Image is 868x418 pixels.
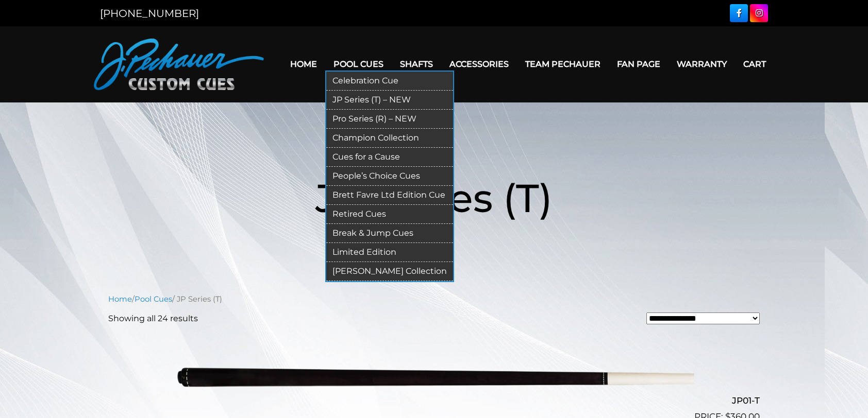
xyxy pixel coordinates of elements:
p: Showing all 24 results [108,312,198,325]
span: JP Series (T) [315,174,553,222]
a: People’s Choice Cues [326,167,453,186]
a: Pool Cues [135,294,172,304]
a: Accessories [441,51,517,77]
a: Warranty [669,51,735,77]
img: Pechauer Custom Cues [94,39,264,90]
a: [PERSON_NAME] Collection [326,262,453,281]
a: Cues for a Cause [326,148,453,167]
a: Brett Favre Ltd Edition Cue [326,186,453,205]
h2: JP01-T [108,391,760,410]
a: Home [282,51,325,77]
select: Shop order [646,312,760,324]
a: Cart [735,51,774,77]
a: Champion Collection [326,129,453,148]
a: Celebration Cue [326,72,453,91]
a: Break & Jump Cues [326,224,453,243]
a: [PHONE_NUMBER] [100,7,199,20]
a: Home [108,294,132,304]
a: Pool Cues [325,51,392,77]
a: Shafts [392,51,441,77]
a: Limited Edition [326,243,453,262]
a: JP Series (T) – NEW [326,91,453,110]
a: Fan Page [609,51,669,77]
nav: Breadcrumb [108,293,760,305]
a: Retired Cues [326,205,453,224]
a: Pro Series (R) – NEW [326,110,453,129]
a: Team Pechauer [517,51,609,77]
